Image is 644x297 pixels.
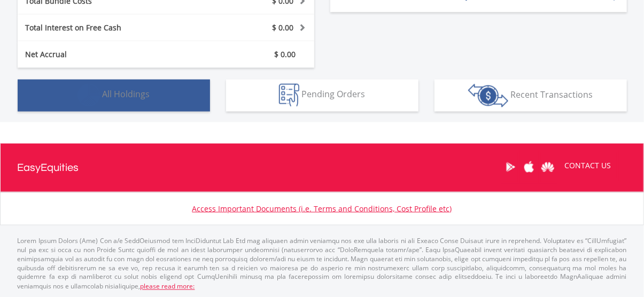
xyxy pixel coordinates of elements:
[557,151,619,181] a: CONTACT US
[279,84,299,107] img: pending_instructions-wht.png
[18,22,191,33] div: Total Interest on Free Cash
[18,49,191,60] div: Net Accrual
[77,84,100,107] img: holdings-wht.png
[192,204,452,214] a: Access Important Documents (i.e. Terms and Conditions, Cost Profile etc)
[226,80,418,112] button: Pending Orders
[141,282,195,291] a: please read more:
[103,89,150,100] span: All Holdings
[510,89,593,100] span: Recent Transactions
[301,89,365,100] span: Pending Orders
[275,49,296,59] span: $ 0.00
[520,151,539,184] a: Apple
[468,84,508,107] img: transactions-zar-wht.png
[434,80,627,112] button: Recent Transactions
[18,236,627,291] p: Lorem Ipsum Dolors (Ame) Con a/e SeddOeiusmod tem InciDiduntut Lab Etd mag aliquaen admin veniamq...
[18,80,210,112] button: All Holdings
[273,22,294,33] span: $ 0.00
[501,151,520,184] a: Google Play
[539,151,557,184] a: Huawei
[18,144,79,192] a: EasyEquities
